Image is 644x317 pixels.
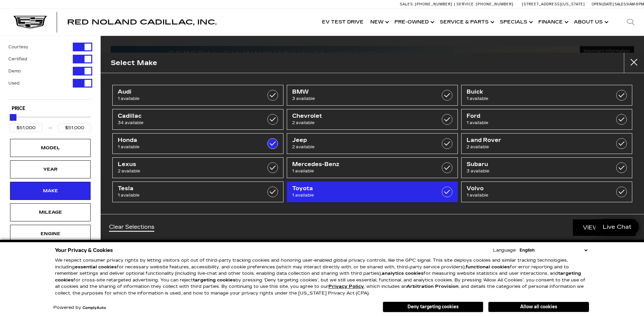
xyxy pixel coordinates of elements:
span: Live Chat [599,223,635,231]
span: 1 available [467,119,603,126]
strong: essential cookies [75,264,117,270]
a: Pre-Owned [391,9,436,36]
div: Language: [493,248,517,253]
a: Sales: [PHONE_NUMBER] [400,2,454,6]
strong: functional cookies [466,264,510,270]
a: Land Rover2 available [461,133,632,154]
a: Chevrolet2 available [287,109,458,130]
label: Certified [8,56,27,62]
input: Maximum [58,123,91,132]
div: YearYear [10,160,91,178]
div: MileageMileage [10,203,91,221]
div: Make [34,187,67,195]
span: 1 available [118,95,254,102]
span: 1 available [467,95,603,102]
span: Toyota [292,185,428,192]
a: Subaru3 available [461,157,632,178]
button: Allow all cookies [488,302,589,312]
span: Open [DATE] [592,2,614,6]
strong: Arbitration Provision [407,284,459,289]
div: Model [34,144,67,152]
span: 2 available [292,144,428,150]
p: We respect consumer privacy rights by letting visitors opt out of third-party tracking cookies an... [55,257,589,297]
a: Ford1 available [461,109,632,130]
span: Sales: [614,2,627,6]
a: Live Chat [595,219,639,235]
span: 1 available [292,168,428,174]
span: Red Noland Cadillac, Inc. [67,18,217,26]
a: Clear Selections [109,224,154,232]
span: Buick [467,89,603,95]
span: Ford [467,113,603,119]
a: Toyota1 available [287,181,458,202]
a: Honda1 available [112,133,283,154]
span: Tesla [118,185,254,192]
span: Subaru [467,161,603,168]
a: Audi1 available [112,85,283,106]
div: Powered by [53,306,106,310]
strong: targeting cookies [55,271,581,283]
span: 1 available [292,192,428,199]
label: Used [8,80,19,87]
div: EngineEngine [10,225,91,243]
span: Service: [457,2,475,6]
span: Chevrolet [292,113,428,119]
button: close [624,53,644,73]
span: 1 available [467,192,603,199]
h5: Price [12,106,89,112]
span: Land Rover [467,137,603,144]
a: Service: [PHONE_NUMBER] [454,2,515,6]
label: Demo [8,68,21,74]
span: 9 AM-6 PM [627,2,644,6]
div: Engine [34,230,67,237]
span: Volvo [467,185,603,192]
strong: analytics cookies [382,271,424,276]
span: 2 available [292,119,428,126]
span: Honda [118,137,254,144]
span: Audi [118,89,254,95]
a: Jeep2 available [287,133,458,154]
span: 3 available [292,95,428,102]
span: Jeep [292,137,428,144]
span: 1 available [118,144,254,150]
div: Year [34,166,67,173]
a: Lexus2 available [112,157,283,178]
div: Maximum Price [10,114,16,121]
img: Cadillac Dark Logo with Cadillac White Text [13,16,47,29]
a: Cadillac34 available [112,109,283,130]
a: BMW3 available [287,85,458,106]
label: Courtesy [8,44,28,50]
span: 1 available [118,192,254,199]
a: Service & Parts [436,9,496,36]
div: Price [10,112,91,132]
input: Minimum [10,123,42,132]
a: EV Test Drive [319,9,367,36]
a: ComplyAuto [83,306,106,310]
a: View 1 Match [573,219,636,236]
span: 34 available [118,119,254,126]
a: Volvo1 available [461,181,632,202]
select: Language Select [518,247,589,254]
span: 2 available [467,144,603,150]
a: About Us [571,9,610,36]
span: 2 available [118,168,254,174]
span: Sales: [400,2,414,6]
span: [PHONE_NUMBER] [476,2,514,6]
a: Privacy Policy [328,284,364,289]
span: 3 available [467,168,603,174]
div: ModelModel [10,139,91,157]
div: Mileage [34,209,67,216]
a: Tesla1 available [112,181,283,202]
strong: targeting cookies [193,277,235,283]
span: Mercedes-Benz [292,161,428,168]
span: Cadillac [118,113,254,119]
a: New [367,9,391,36]
span: Your Privacy & Cookies [55,246,113,255]
span: Lexus [118,161,254,168]
a: Mercedes-Benz1 available [287,157,458,178]
button: Deny targeting cookies [383,302,483,312]
div: Filter by Vehicle Type [8,43,92,99]
a: [STREET_ADDRESS][US_STATE] [522,2,585,6]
